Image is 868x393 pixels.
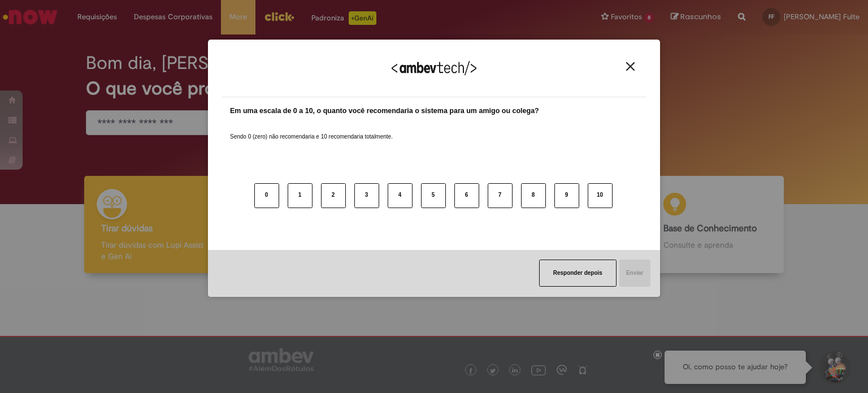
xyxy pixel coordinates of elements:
button: 7 [488,183,513,208]
button: Close [623,62,638,71]
button: 6 [454,183,479,208]
button: 0 [254,183,279,208]
button: 5 [421,183,446,208]
button: 9 [554,183,579,208]
button: 3 [354,183,379,208]
button: 8 [521,183,546,208]
label: Em uma escala de 0 a 10, o quanto você recomendaria o sistema para um amigo ou colega? [230,106,539,116]
button: 2 [321,183,346,208]
label: Sendo 0 (zero) não recomendaria e 10 recomendaria totalmente. [230,119,393,141]
button: 4 [388,183,413,208]
img: Logo Ambevtech [392,61,476,75]
button: 1 [288,183,313,208]
img: Close [626,62,635,71]
button: 10 [588,183,613,208]
button: Responder depois [539,260,617,287]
